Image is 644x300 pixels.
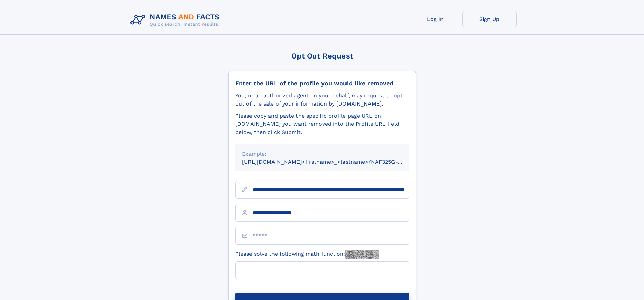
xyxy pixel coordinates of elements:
[242,159,422,165] small: [URL][DOMAIN_NAME]<firstname>_<lastname>/NAF325G-xxxxxxxx
[235,79,409,87] div: Enter the URL of the profile you would like removed
[235,92,409,108] div: You, or an authorized agent on your behalf, may request to opt-out of the sale of your informatio...
[462,11,517,27] a: Sign Up
[128,11,225,29] img: Logo Names and Facts
[408,11,462,27] a: Log In
[242,150,402,158] div: Example:
[235,250,379,259] label: Please solve the following math function:
[228,52,416,60] div: Opt Out Request
[235,112,409,136] div: Please copy and paste the specific profile page URL on [DOMAIN_NAME] you want removed into the Pr...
